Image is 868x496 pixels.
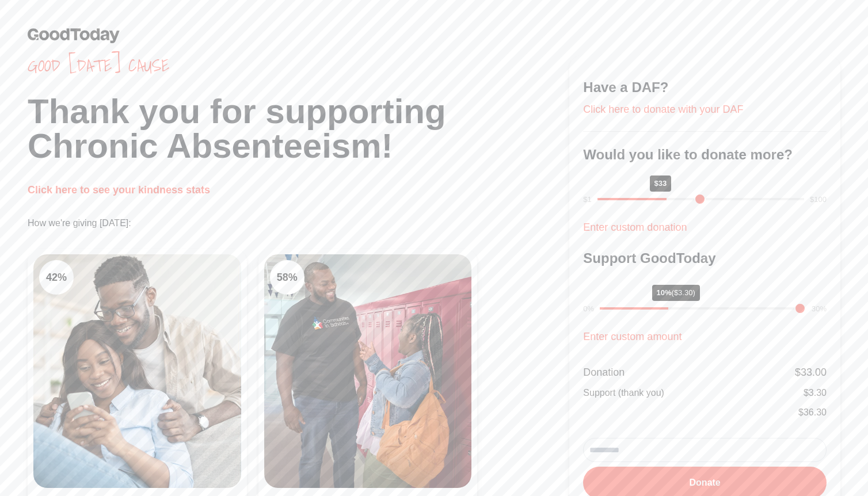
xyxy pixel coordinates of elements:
div: $100 [810,194,827,205]
h3: Have a DAF? [583,78,827,97]
a: Click here to donate with your DAF [583,104,743,115]
img: Clean Cooking Alliance [264,254,472,488]
a: Enter custom amount [583,331,682,342]
div: 10% [652,285,700,301]
span: 3.30 [809,388,827,398]
a: Enter custom donation [583,222,687,233]
div: Donation [583,364,625,380]
div: $ [795,364,827,380]
span: 33.00 [801,367,827,378]
div: 42 % [39,260,74,295]
div: 0% [583,303,594,315]
div: $ [804,386,827,400]
p: How we're giving [DATE]: [28,216,569,230]
div: Support (thank you) [583,386,664,400]
div: 30% [812,303,827,315]
div: $1 [583,194,591,205]
h3: Would you like to donate more? [583,146,827,164]
div: 58 % [270,260,304,295]
span: 36.30 [804,407,827,417]
img: Clean Air Task Force [33,254,241,488]
a: Click here to see your kindness stats [28,184,210,196]
h3: Support GoodToday [583,249,827,268]
img: GoodToday [28,28,120,43]
span: Good [DATE] cause [28,55,569,76]
span: ($3.30) [672,288,695,297]
div: $ [798,406,827,419]
h1: Thank you for supporting Chronic Absenteeism! [28,94,569,163]
div: $33 [650,175,672,192]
